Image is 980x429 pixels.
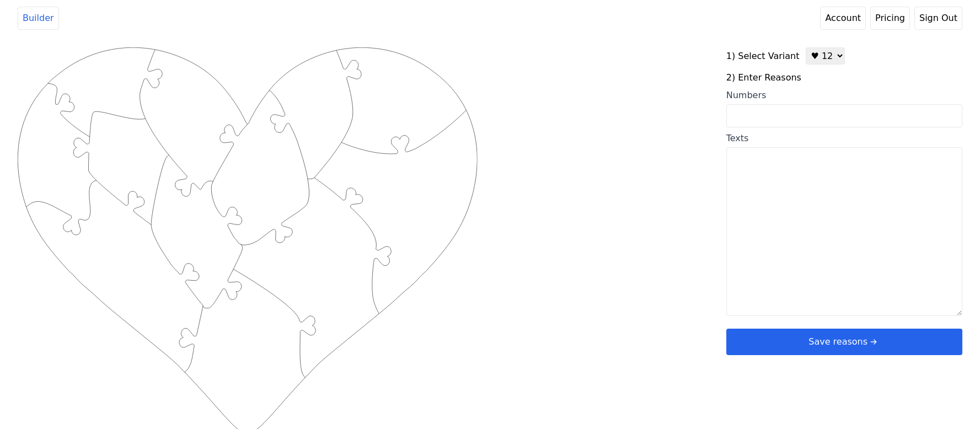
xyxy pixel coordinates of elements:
label: 1) Select Variant [726,50,800,63]
div: Numbers [726,89,962,102]
a: Pricing [870,7,910,30]
label: 2) Enter Reasons [726,71,962,84]
a: Builder [18,7,59,30]
div: Texts [726,132,962,145]
a: Account [820,7,866,30]
input: Numbers [726,104,962,127]
textarea: Texts [726,147,962,316]
button: Save reasonsarrow right short [726,329,962,355]
button: Sign Out [914,7,962,30]
svg: arrow right short [867,336,880,348]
